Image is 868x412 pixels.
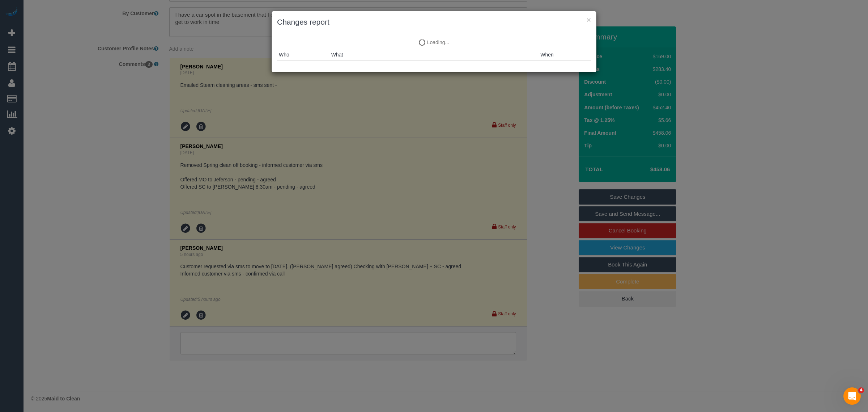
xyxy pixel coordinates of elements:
sui-modal: Changes report [272,11,596,72]
iframe: Intercom live chat [843,387,861,405]
p: Loading... [277,39,591,46]
th: Who [277,49,329,60]
h3: Changes report [277,17,591,28]
th: When [539,49,591,60]
button: × [587,16,591,24]
span: 4 [858,387,864,393]
th: What [329,49,539,60]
